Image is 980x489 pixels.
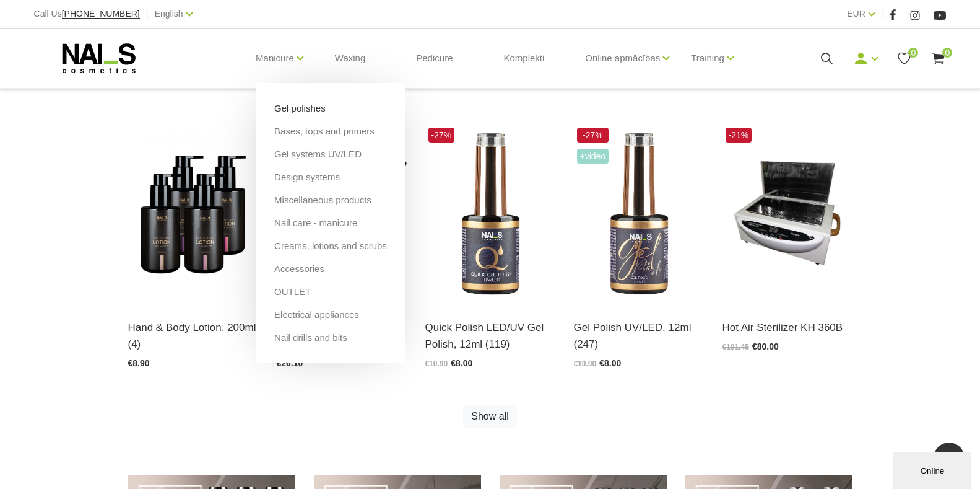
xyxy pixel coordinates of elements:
a: Show all [463,405,516,428]
a: Creams, lotions and scrubs [274,239,387,253]
a: Pedicure [406,29,462,88]
a: Gel polishes [274,102,326,115]
span: €80.00 [752,341,779,351]
a: 0 [896,51,912,66]
span: -27% [428,128,455,143]
span: -27% [577,128,609,143]
a: Training [691,33,724,83]
span: -21% [726,128,752,143]
span: 0 [942,48,952,58]
span: | [146,6,149,22]
a: OUTLET [274,285,311,299]
a: Nail care - manicure [274,216,357,230]
span: +Video [577,149,609,164]
a: EUR [847,6,865,21]
span: €10.90 [574,359,597,368]
span: €8.00 [451,358,472,368]
span: [PHONE_NUMBER] [62,9,140,19]
a: Gel Polish UV/LED, 12ml (247) [574,319,704,353]
a: Komplekti [493,29,554,88]
a: Quick Polish LED/UV Gel Polish, 12ml (119) [425,319,555,353]
span: | [881,6,883,22]
iframe: chat widget [893,449,974,489]
span: €10.90 [425,359,448,368]
div: Call Us [34,6,140,22]
a: Hot Air Sterilizer KH 360B [722,319,852,336]
a: Waxing [325,29,375,88]
a: Online apmācības [585,33,660,83]
a: Manicure [256,33,294,83]
a: Design systems [274,170,340,184]
img: Quick, easy, and simple!An intensely pigmented gel polish coats the nail brilliantly after just o... [425,125,555,304]
a: Bases, tops and primers [274,125,375,138]
a: Miscellaneous products [274,193,371,207]
span: €26.10 [277,358,303,368]
img: Long-lasting, intensely pigmented gel polish. Easy to apply, dries well, does not shrink or pull ... [574,125,704,304]
a: Hand & Body Lotion, 200ml (4) [128,319,258,353]
a: Accessories [274,262,324,276]
a: Gel systems UV/LED [274,148,362,161]
span: €8.00 [599,358,621,368]
a: English [155,6,183,21]
a: [PHONE_NUMBER] [62,9,140,19]
span: 0 [908,48,918,58]
span: €8.90 [128,358,150,368]
img: NOURISHING hand and body LOTION BALI COCONUT nourishing hand and body lotion can be used daily, f... [128,125,258,304]
a: 0 [930,51,946,66]
span: €101.45 [722,343,749,351]
a: Nail drills and bits [274,331,347,345]
iframe: chat widget [751,356,974,446]
img: The hot air sterilizer can be used in beauty salons, manicure shops, catering industry, laborator... [722,125,852,304]
a: Electrical appliances [274,308,359,322]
